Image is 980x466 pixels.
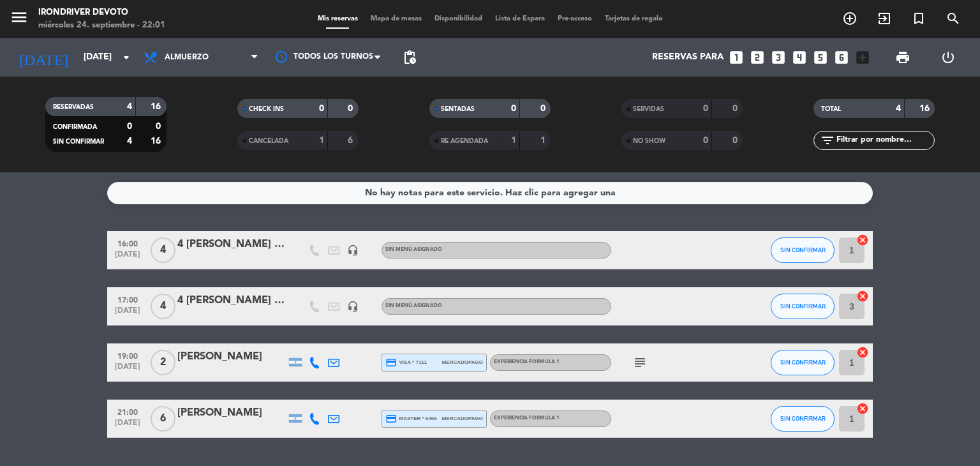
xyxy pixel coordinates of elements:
strong: 0 [319,104,324,113]
span: Mis reservas [311,15,364,22]
span: Experiencia Formula 1 [494,416,560,421]
i: looks_5 [812,49,829,66]
i: [DATE] [10,43,77,71]
span: [DATE] [112,306,144,321]
span: 21:00 [112,404,144,419]
span: 19:00 [112,348,144,363]
i: credit_card [385,357,397,368]
div: miércoles 24. septiembre - 22:01 [38,19,165,32]
i: add_circle_outline [842,11,857,26]
i: headset_mic [347,244,359,256]
i: cancel [856,290,869,303]
i: credit_card [385,413,397,425]
span: 2 [151,350,175,375]
span: Reservas para [652,52,724,63]
i: arrow_drop_down [119,50,134,65]
span: mercadopago [442,358,483,366]
span: CANCELADA [249,138,288,144]
strong: 0 [732,136,740,145]
span: SENTADAS [441,106,475,112]
span: Disponibilidad [428,15,489,22]
strong: 0 [540,104,548,113]
span: mercadopago [442,414,483,423]
i: looks_two [749,49,766,66]
strong: 1 [511,136,516,145]
strong: 0 [511,104,516,113]
span: SIN CONFIRMAR [780,303,826,310]
span: 17:00 [112,292,144,306]
div: 4 [PERSON_NAME] 1h clase 1h libre (clases saldadas 22/8 - 26/9) (a saldar 74k) [177,292,286,309]
strong: 4 [127,102,132,111]
i: menu [10,8,29,27]
strong: 0 [703,136,708,145]
button: SIN CONFIRMAR [771,350,835,375]
button: SIN CONFIRMAR [771,406,835,432]
span: CONFIRMADA [53,124,97,130]
strong: 0 [732,104,740,113]
button: menu [10,8,29,31]
span: visa * 7111 [385,357,427,368]
span: 4 [151,237,175,263]
i: looks_one [728,49,745,66]
span: Sin menú asignado [385,303,442,308]
i: filter_list [820,133,835,148]
span: Tarjetas de regalo [598,15,669,22]
strong: 1 [540,136,548,145]
span: RESERVADAS [53,104,94,110]
span: pending_actions [402,50,417,65]
span: [DATE] [112,363,144,377]
span: CHECK INS [249,106,284,112]
i: exit_to_app [877,11,892,26]
span: SIN CONFIRMAR [780,415,826,422]
strong: 0 [703,104,708,113]
span: NO SHOW [633,138,665,144]
span: 16:00 [112,236,144,250]
i: add_box [854,49,871,66]
span: SIN CONFIRMAR [53,139,104,145]
span: Experiencia Formula 1 [494,359,560,365]
div: [PERSON_NAME] [177,405,286,421]
strong: 4 [896,104,901,113]
strong: 4 [127,137,132,146]
i: headset_mic [347,301,359,312]
div: Irondriver Devoto [38,6,165,19]
i: turned_in_not [911,11,926,26]
button: SIN CONFIRMAR [771,294,835,319]
span: SERVIDAS [633,106,664,112]
div: LOG OUT [925,38,970,77]
i: search [946,11,961,26]
i: subject [632,355,648,370]
span: SIN CONFIRMAR [780,359,826,366]
span: master * 6466 [385,413,437,425]
button: SIN CONFIRMAR [771,237,835,263]
span: SIN CONFIRMAR [780,246,826,253]
span: [DATE] [112,250,144,265]
i: cancel [856,402,869,415]
strong: 16 [151,137,163,146]
span: Mapa de mesas [364,15,428,22]
input: Filtrar por nombre... [835,133,934,147]
span: Pre-acceso [551,15,598,22]
span: Almuerzo [165,53,209,62]
strong: 16 [151,102,163,111]
div: No hay notas para este servicio. Haz clic para agregar una [365,186,616,200]
i: cancel [856,346,869,359]
strong: 1 [319,136,324,145]
span: [DATE] [112,419,144,433]
span: TOTAL [821,106,841,112]
strong: 0 [156,122,163,131]
span: 4 [151,294,175,319]
strong: 6 [348,136,355,145]
span: Sin menú asignado [385,247,442,252]
i: cancel [856,234,869,246]
div: [PERSON_NAME] [177,349,286,365]
strong: 16 [919,104,932,113]
div: 4 [PERSON_NAME] 1h clase 1h libre (clases saldadas 22/8 - 26/9) (a saldar 74k) [177,236,286,253]
span: Lista de Espera [489,15,551,22]
strong: 0 [127,122,132,131]
i: looks_6 [833,49,850,66]
strong: 0 [348,104,355,113]
span: RE AGENDADA [441,138,488,144]
i: power_settings_new [940,50,956,65]
span: 6 [151,406,175,432]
